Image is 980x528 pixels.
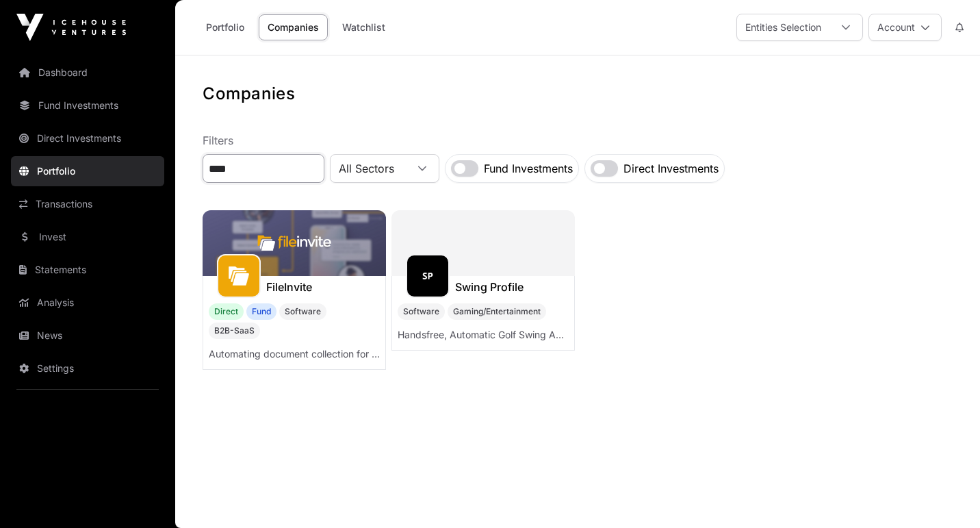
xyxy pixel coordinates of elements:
[203,83,953,105] h1: Companies
[11,156,164,186] a: Portfolio
[11,222,164,252] a: Invest
[209,347,380,361] p: Automating document collection for banks, brokers and lenders.
[737,14,829,40] div: Entities Selection
[16,14,126,41] img: Icehouse Ventures Logo
[623,160,719,177] label: Direct Investments
[266,279,312,295] a: FileInvite
[285,306,321,317] span: Software
[484,160,573,177] label: Fund Investments
[453,306,541,317] span: Gaming/Entertainment
[246,303,276,320] span: Fund
[11,90,164,121] a: Fund Investments
[197,14,253,40] a: Portfolio
[398,328,569,342] p: Handsfree, Automatic Golf Swing Analyzer Software and Training Aid.
[11,189,164,219] a: Transactions
[912,462,980,528] iframe: Chat Widget
[11,255,164,285] a: Statements
[11,353,164,384] a: Settings
[203,132,953,149] p: Filters
[333,14,394,40] a: Watchlist
[403,306,439,317] span: Software
[413,261,443,291] img: swing-profile276.png
[868,14,942,41] button: Account
[203,210,386,276] img: FileInvite
[209,303,244,320] span: Direct
[11,320,164,351] a: News
[11,288,164,318] a: Analysis
[214,325,255,336] span: B2B-SaaS
[11,58,164,88] a: Dashboard
[224,261,254,291] img: fileinvite-favicon.png
[11,123,164,153] a: Direct Investments
[259,14,328,40] a: Companies
[455,279,524,295] a: Swing Profile
[331,156,406,181] span: All Sectors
